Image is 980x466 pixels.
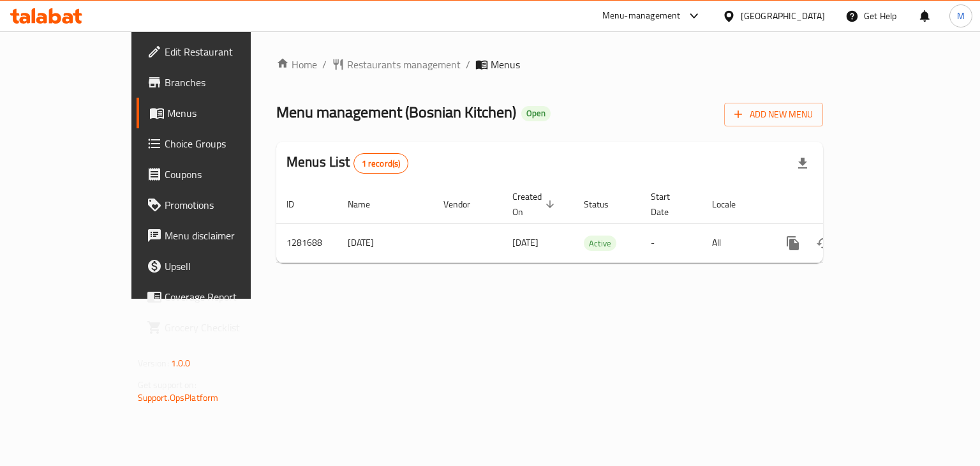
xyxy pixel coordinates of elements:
li: / [466,57,470,72]
span: Open [521,108,551,119]
div: Menu-management [602,8,681,24]
span: Grocery Checklist [165,320,285,335]
span: Edit Restaurant [165,44,285,59]
td: - [641,223,702,262]
span: 1 record(s) [354,158,408,170]
span: M [957,9,965,23]
span: Menu disclaimer [165,228,285,243]
span: Menus [167,105,285,121]
span: Coupons [165,167,285,182]
a: Support.OpsPlatform [138,389,219,406]
span: Menus [491,57,520,72]
a: Branches [137,67,295,98]
span: Get support on: [138,377,197,393]
a: Menu disclaimer [137,220,295,251]
span: ID [286,197,311,212]
nav: breadcrumb [276,57,823,72]
span: Locale [712,197,752,212]
a: Grocery Checklist [137,312,295,343]
td: 1281688 [276,223,338,262]
table: enhanced table [276,185,910,263]
a: Upsell [137,251,295,282]
a: Promotions [137,190,295,220]
button: Add New Menu [724,103,823,126]
h2: Menus List [286,153,408,174]
div: Active [584,236,616,251]
td: [DATE] [338,223,433,262]
div: [GEOGRAPHIC_DATA] [741,9,825,23]
span: Promotions [165,197,285,213]
span: Active [584,236,616,251]
a: Choice Groups [137,128,295,159]
span: Choice Groups [165,136,285,151]
div: Open [521,106,551,121]
a: Coverage Report [137,282,295,312]
button: more [778,228,808,259]
li: / [322,57,327,72]
div: Total records count [353,153,409,174]
span: Version: [138,355,169,372]
a: Home [276,57,317,72]
div: Export file [787,148,818,179]
span: Add New Menu [734,107,813,123]
span: Start Date [651,189,687,220]
span: Menu management ( Bosnian Kitchen ) [276,98,516,126]
span: Created On [512,189,558,220]
span: [DATE] [512,234,538,251]
a: Menus [137,98,295,128]
span: Name [348,197,387,212]
span: Restaurants management [347,57,461,72]
span: 1.0.0 [171,355,191,372]
th: Actions [768,185,910,224]
button: Change Status [808,228,839,259]
td: All [702,223,768,262]
a: Restaurants management [332,57,461,72]
span: Branches [165,75,285,90]
span: Status [584,197,625,212]
a: Edit Restaurant [137,36,295,67]
a: Coupons [137,159,295,190]
span: Upsell [165,259,285,274]
span: Vendor [443,197,487,212]
span: Coverage Report [165,289,285,304]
